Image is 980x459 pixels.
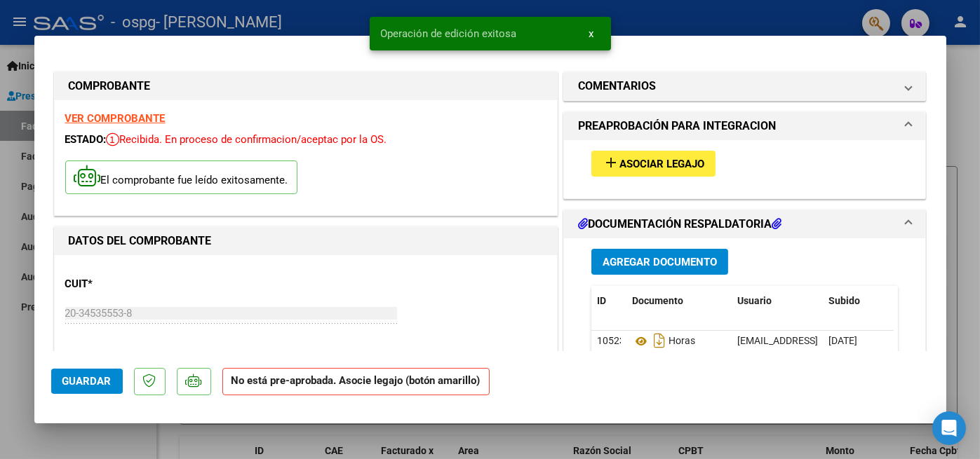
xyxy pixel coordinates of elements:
[578,118,776,135] h1: PREAPROBACIÓN PARA INTEGRACION
[619,158,704,170] span: Asociar Legajo
[65,349,172,362] span: ANALISIS PRESTADOR
[564,210,926,238] mat-expansion-panel-header: DOCUMENTACIÓN RESPALDATORIA
[591,151,716,177] button: Asociar Legajo
[65,276,210,292] p: CUIT
[632,336,695,347] span: Horas
[603,256,717,268] span: Agregar Documento
[626,286,732,316] datatable-header-cell: Documento
[591,249,728,275] button: Agregar Documento
[65,133,107,146] span: ESTADO:
[828,335,857,346] span: [DATE]
[603,154,619,171] mat-icon: add
[564,72,926,100] mat-expansion-panel-header: COMENTARIOS
[69,79,151,93] strong: COMPROBANTE
[564,140,926,198] div: PREAPROBACIÓN PARA INTEGRACION
[823,286,893,316] datatable-header-cell: Subido
[222,368,490,395] strong: No está pre-aprobada. Asocie legajo (botón amarillo)
[65,112,166,125] a: VER COMPROBANTE
[828,295,860,306] span: Subido
[597,295,606,306] span: ID
[737,295,772,306] span: Usuario
[65,160,297,195] p: El comprobante fue leído exitosamente.
[632,295,683,306] span: Documento
[578,216,781,233] h1: DOCUMENTACIÓN RESPALDATORIA
[381,27,517,41] span: Operación de edición exitosa
[737,335,980,346] span: [EMAIL_ADDRESS][DOMAIN_NAME] - - [PERSON_NAME]
[69,234,212,247] strong: DATOS DEL COMPROBANTE
[51,369,123,394] button: Guardar
[589,27,594,40] span: x
[578,78,656,95] h1: COMENTARIOS
[591,286,626,316] datatable-header-cell: ID
[107,133,387,146] span: Recibida. En proceso de confirmacion/aceptac por la OS.
[932,411,966,445] div: Open Intercom Messenger
[650,329,669,352] i: Descargar documento
[62,375,112,388] span: Guardar
[564,112,926,140] mat-expansion-panel-header: PREAPROBACIÓN PARA INTEGRACION
[578,21,605,46] button: x
[732,286,823,316] datatable-header-cell: Usuario
[893,286,963,316] datatable-header-cell: Acción
[597,335,625,346] span: 10523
